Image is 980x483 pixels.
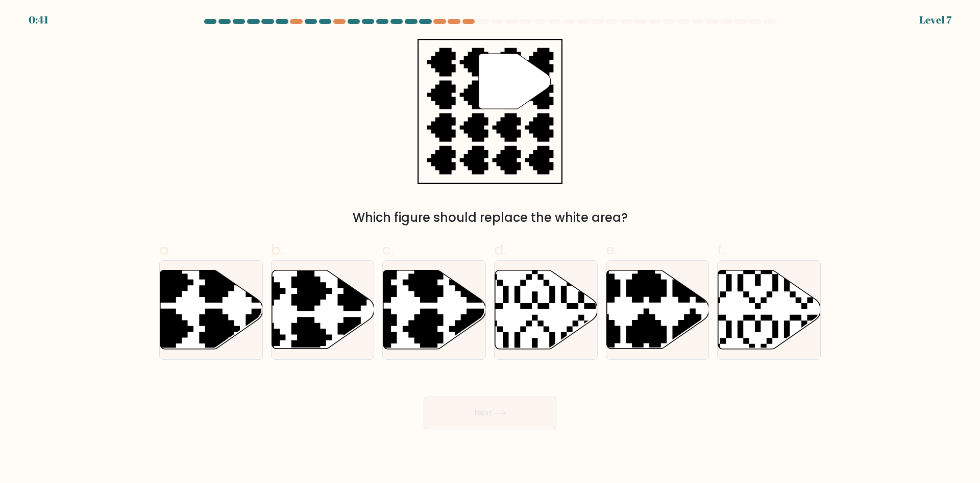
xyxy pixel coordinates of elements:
button: Next [424,397,556,429]
div: Level 7 [919,12,951,28]
span: d. [494,240,506,260]
g: " [479,54,551,109]
div: Which figure should replace the white area? [165,209,815,227]
span: f. [717,240,724,260]
span: a. [159,240,171,260]
span: c. [382,240,394,260]
div: 0:41 [29,12,48,28]
span: e. [606,240,617,260]
span: b. [271,240,283,260]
